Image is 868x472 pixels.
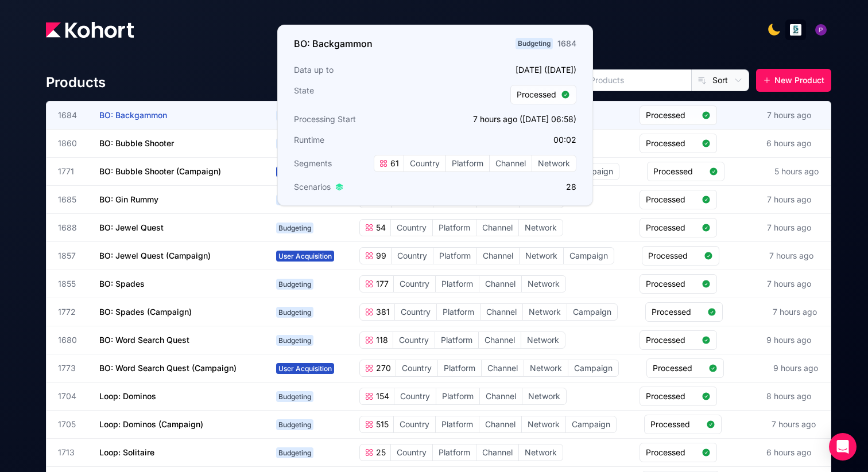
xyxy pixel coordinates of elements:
[523,304,567,320] span: Network
[99,194,158,204] span: BO: Gin Rummy
[646,222,697,233] span: Processed
[765,220,813,236] div: 7 hours ago
[553,135,576,145] app-duration-counter: 00:02
[276,447,313,458] span: Budgeting
[650,419,702,430] span: Processed
[276,419,313,430] span: Budgeting
[58,110,86,121] span: 1684
[276,166,334,177] span: User Acquisition
[58,306,86,318] span: 1772
[568,360,618,376] span: Campaign
[58,419,86,430] span: 1705
[391,220,432,236] span: Country
[519,220,563,236] span: Network
[58,447,86,458] span: 1713
[276,251,334,262] span: User Acquisition
[521,332,565,348] span: Network
[58,278,86,290] span: 1855
[653,166,704,177] span: Processed
[646,334,697,346] span: Processed
[294,114,432,125] h3: Processing Start
[46,22,134,38] img: Kohort logo
[564,248,614,264] span: Campaign
[522,276,565,292] span: Network
[99,251,211,260] span: BO: Jewel Quest (Campaign)
[294,134,432,146] h3: Runtime
[58,166,86,177] span: 1771
[770,304,819,320] div: 7 hours ago
[653,362,704,374] span: Processed
[490,155,532,171] span: Channel
[395,304,436,320] span: Country
[374,250,386,262] span: 99
[646,278,697,290] span: Processed
[99,447,154,457] span: Loop: Solitaire
[276,223,313,233] span: Budgeting
[294,181,331,193] span: Scenarios
[276,279,313,290] span: Budgeting
[388,158,399,169] span: 61
[479,416,521,432] span: Channel
[391,444,432,461] span: Country
[646,447,697,458] span: Processed
[479,276,521,292] span: Channel
[58,250,86,262] span: 1857
[476,444,518,461] span: Channel
[480,304,522,320] span: Channel
[433,444,476,461] span: Platform
[476,220,518,236] span: Channel
[374,362,391,374] span: 270
[433,220,476,236] span: Platform
[557,38,576,49] div: 1684
[436,276,479,292] span: Platform
[712,75,728,86] span: Sort
[774,75,824,86] span: New Product
[58,362,86,374] span: 1773
[517,89,556,100] span: Processed
[58,222,86,233] span: 1688
[276,391,313,402] span: Budgeting
[394,416,435,432] span: Country
[790,24,801,36] img: logo_logo_images_1_20240607072359498299_20240828135028712857.jpeg
[648,250,699,262] span: Processed
[652,306,703,318] span: Processed
[477,248,519,264] span: Channel
[446,155,489,171] span: Platform
[99,110,167,120] span: BO: Backgammon
[294,37,373,50] h3: BO: Backgammon
[829,433,857,461] div: Open Intercom Messenger
[769,416,818,432] div: 7 hours ago
[482,360,524,376] span: Channel
[520,248,563,264] span: Network
[479,332,521,348] span: Channel
[374,222,386,233] span: 54
[46,73,106,92] h4: Products
[646,194,697,205] span: Processed
[276,110,313,121] span: Budgeting
[532,155,576,171] span: Network
[522,416,565,432] span: Network
[567,304,617,320] span: Campaign
[771,360,820,376] div: 9 hours ago
[276,363,334,374] span: User Acquisition
[99,307,192,317] span: BO: Spades (Campaign)
[404,155,445,171] span: Country
[99,279,145,288] span: BO: Spades
[374,419,389,430] span: 515
[566,416,616,432] span: Campaign
[764,388,813,404] div: 8 hours ago
[99,363,237,373] span: BO: Word Search Quest (Campaign)
[276,307,313,318] span: Budgeting
[394,388,436,404] span: Country
[764,135,813,151] div: 6 hours ago
[433,248,476,264] span: Platform
[58,138,86,149] span: 1860
[764,444,813,461] div: 6 hours ago
[58,334,86,346] span: 1680
[439,64,576,76] p: [DATE] ([DATE])
[276,335,313,346] span: Budgeting
[396,360,437,376] span: Country
[438,360,481,376] span: Platform
[374,306,390,318] span: 381
[294,158,332,169] span: Segments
